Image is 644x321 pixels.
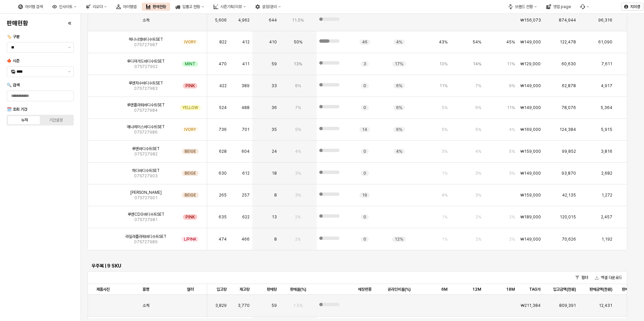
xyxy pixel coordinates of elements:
[40,117,72,123] label: 기간설정
[520,39,541,45] span: ₩149,000
[267,287,277,292] span: 판매량
[363,61,366,67] span: 3
[295,214,301,220] span: 2%
[295,105,301,110] span: 7%
[184,127,196,132] span: IVORY
[363,83,366,88] span: 0
[142,17,149,23] span: 소계
[25,4,43,9] div: 아이템 검색
[271,127,277,132] span: 35
[185,171,196,176] span: BEIGE
[396,127,402,132] span: 6%
[242,61,250,67] span: 411
[132,146,160,151] span: 루엔바디수트SET
[295,237,301,242] span: 2%
[395,237,403,242] span: 12%
[561,171,576,176] span: 93,870
[520,83,541,88] span: ₩149,000
[185,61,195,67] span: MINT
[21,118,28,122] div: 누적
[48,3,80,11] button: 인사이트
[560,39,576,45] span: 122,478
[553,4,571,9] div: 영업 page
[65,67,73,77] button: 제안 사항 표시
[363,149,366,154] span: 0
[142,3,170,11] div: 판매현황
[127,102,165,108] span: 루엔플라워바디수트SET
[134,108,158,113] span: 07S727984
[559,127,576,132] span: 124,384
[559,17,576,23] span: 874,944
[630,4,640,9] p: 지미경
[601,61,612,67] span: 7,611
[602,192,612,198] span: 1,272
[561,105,576,110] span: 78,076
[553,287,576,292] span: 입고금액(천원)
[251,3,285,11] div: 설정/관리
[475,127,481,132] span: 5%
[269,39,277,45] span: 410
[187,287,194,292] span: 컬러
[134,151,158,157] span: 07S727982
[509,83,515,88] span: 9%
[272,149,277,154] span: 24
[363,171,366,176] span: 0
[82,3,111,11] button: 리오더
[134,86,158,91] span: 07S727983
[396,39,402,45] span: 4%
[504,3,541,11] button: 브랜드 전환
[601,149,612,154] span: 3,816
[295,171,301,176] span: 3%
[219,61,227,67] span: 470
[559,303,576,308] span: 809,391
[562,237,576,242] span: 70,626
[134,42,158,47] span: 07S727987
[598,39,612,45] span: 61,090
[475,105,481,110] span: 6%
[238,303,250,308] span: 3,770
[560,214,576,220] span: 120,015
[473,61,481,67] span: 14%
[134,217,158,222] span: 07S727981
[184,237,196,242] span: L/PINK
[182,4,200,9] div: 입출고 현황
[171,3,208,11] button: 입출고 현황
[396,149,402,154] span: 4%
[363,105,366,110] span: 0
[363,237,366,242] span: 0
[241,149,250,154] span: 604
[509,214,515,220] span: 2%
[134,239,158,245] span: 07S727989
[601,171,612,176] span: 2,682
[242,127,250,132] span: 701
[128,212,164,217] span: 루엔CDG바디수트SET
[520,105,541,110] span: ₩149,000
[573,274,591,282] button: 필터
[598,17,612,23] span: 96,316
[7,107,27,112] span: 🗓️ 조회 기간
[142,287,149,292] span: 품명
[210,3,250,11] button: 시즌기획/리뷰
[520,214,541,220] span: ₩189,000
[215,17,227,23] span: 5,606
[506,287,515,292] span: 18M
[601,105,612,110] span: 5,364
[562,149,576,154] span: 99,852
[241,83,250,88] span: 389
[185,192,196,198] span: BEIGE
[442,105,448,110] span: 5%
[219,105,227,110] span: 524
[473,39,481,45] span: 54%
[262,4,277,9] div: 설정/관리
[242,171,250,176] span: 612
[521,303,541,308] span: ₩211,384
[294,39,302,45] span: 50%
[238,17,250,23] span: 4,962
[520,171,541,176] span: ₩149,000
[576,3,593,11] div: Menu item 6
[475,149,481,154] span: 4%
[220,4,242,9] div: 시즌기획/리뷰
[186,83,195,88] span: PINK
